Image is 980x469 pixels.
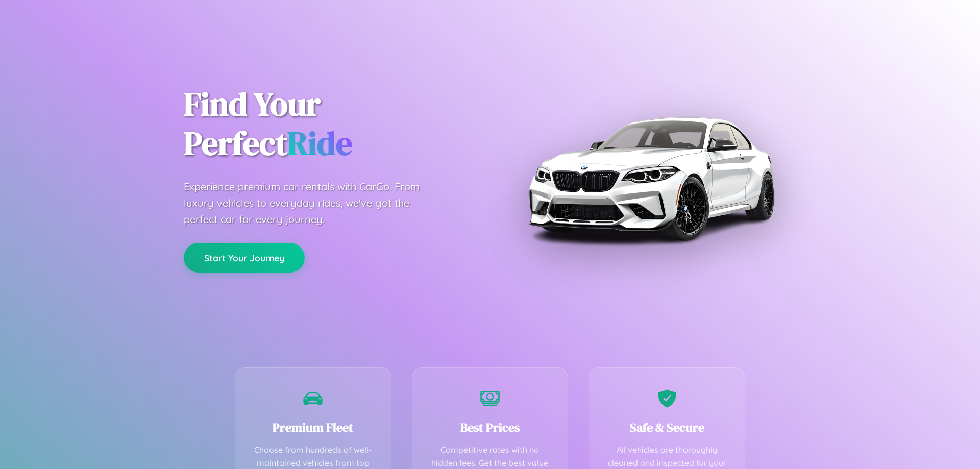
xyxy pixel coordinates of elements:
[428,419,553,436] h3: Best Prices
[184,179,439,228] p: Experience premium car rentals with CarGo. From luxury vehicles to everyday rides, we've got the ...
[604,419,729,436] h3: Safe & Secure
[184,243,305,273] button: Start Your Journey
[251,419,376,436] h3: Premium Fleet
[287,121,352,165] span: Ride
[184,85,475,163] h1: Find Your Perfect
[523,51,778,306] img: Premium BMW car rental vehicle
